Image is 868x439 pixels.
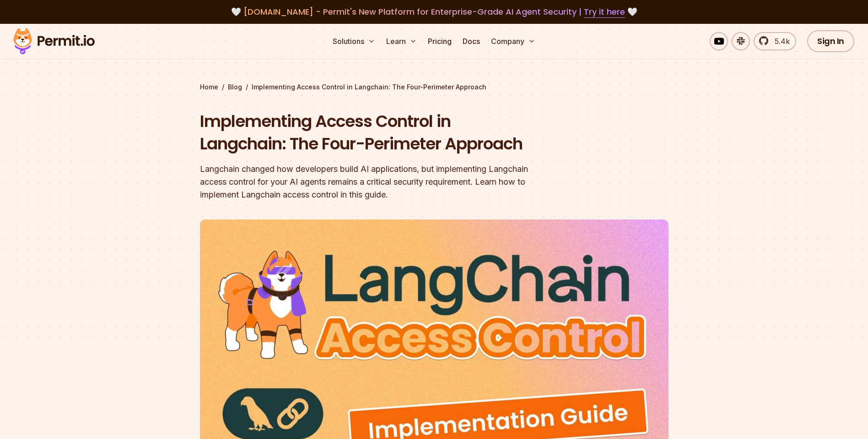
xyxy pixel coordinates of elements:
div: / / [200,82,669,92]
button: Company [487,32,539,50]
a: 5.4k [754,32,796,50]
a: Try it here [584,6,625,18]
span: [DOMAIN_NAME] - Permit's New Platform for Enterprise-Grade AI Agent Security | [243,6,625,17]
a: Docs [459,32,484,50]
img: Permit logo [9,26,99,57]
button: Learn [383,32,421,50]
div: 🤍 🤍 [22,5,846,18]
h1: Implementing Access Control in Langchain: The Four-Perimeter Approach [200,110,551,155]
span: 5.4k [769,36,790,47]
button: Solutions [329,32,379,50]
a: Blog [228,82,242,92]
a: Pricing [424,32,455,50]
a: Home [200,82,218,92]
a: Sign In [807,30,854,52]
div: Langchain changed how developers build AI applications, but implementing Langchain access control... [200,163,551,201]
